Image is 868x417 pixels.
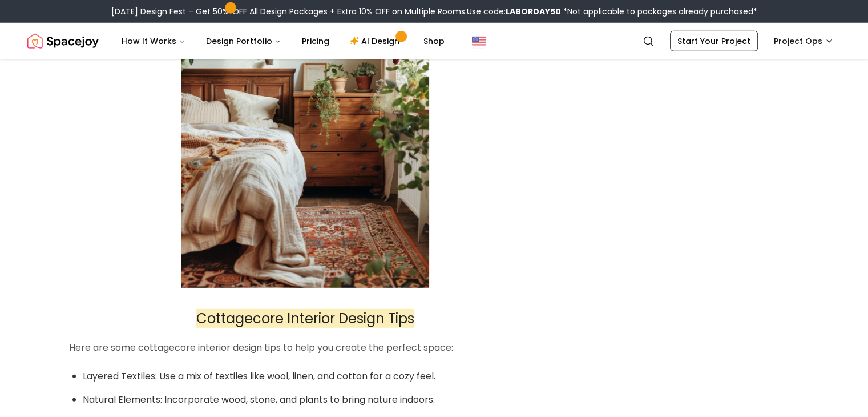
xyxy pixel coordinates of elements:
nav: Global [27,23,841,59]
a: Pricing [293,30,338,53]
a: Shop [414,30,454,53]
img: United States [472,34,486,48]
nav: Main [112,30,454,53]
span: Cottagecore Interior Design Tips [196,309,414,328]
img: Spacejoy Logo [27,30,99,53]
p: Here are some cottagecore interior design tips to help you create the perfect space: [69,340,542,356]
li: Natural Elements: Incorporate wood, stone, and plants to bring nature indoors. [83,392,542,408]
button: How It Works [112,30,195,53]
span: *Not applicable to packages already purchased* [561,6,757,17]
b: LABORDAY50 [506,6,561,17]
button: Design Portfolio [197,30,290,53]
a: Spacejoy [27,30,99,53]
a: AI Design [341,30,412,53]
button: Project Ops [767,31,841,51]
a: Start Your Project [670,31,758,51]
span: Use code: [467,6,561,17]
div: [DATE] Design Fest – Get 50% OFF All Design Packages + Extra 10% OFF on Multiple Rooms. [111,6,757,17]
li: Layered Textiles: Use a mix of textiles like wool, linen, and cotton for a cozy feel. [83,368,542,385]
